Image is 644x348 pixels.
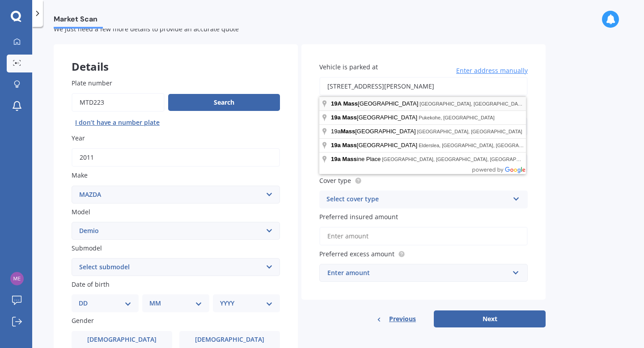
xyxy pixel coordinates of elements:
[326,194,509,205] div: Select cover type
[331,156,382,162] span: ine Place
[319,63,378,71] span: Vehicle is parked at
[319,77,528,96] input: Enter address
[72,134,85,142] span: Year
[331,142,419,149] span: [GEOGRAPHIC_DATA]
[331,142,357,149] span: 19a Mass
[419,115,495,120] span: Pukekohe, [GEOGRAPHIC_DATA]
[54,15,103,27] span: Market Scan
[319,227,528,246] input: Enter amount
[10,272,24,285] img: 245dcf054582532f2f32985482de1eda
[331,114,357,121] span: 19a Mass
[319,176,351,185] span: Cover type
[331,156,357,162] span: 19a Mass
[419,143,547,148] span: Elderslea, [GEOGRAPHIC_DATA], [GEOGRAPHIC_DATA]
[331,128,417,135] span: 19a [GEOGRAPHIC_DATA]
[331,100,342,107] span: 19A
[319,250,394,258] span: Preferred excess amount
[343,100,358,107] span: Mass
[456,66,528,75] span: Enter address manually
[54,25,239,33] span: We just need a few more details to provide an accurate quote
[389,312,416,326] span: Previous
[168,94,280,111] button: Search
[72,280,110,289] span: Date of birth
[72,171,88,180] span: Make
[72,93,165,112] input: Enter plate number
[327,268,509,278] div: Enter amount
[331,114,419,121] span: [GEOGRAPHIC_DATA]
[72,208,90,216] span: Model
[72,244,102,252] span: Submodel
[417,129,522,134] span: [GEOGRAPHIC_DATA], [GEOGRAPHIC_DATA]
[331,100,419,107] span: [GEOGRAPHIC_DATA]
[434,310,546,327] button: Next
[87,336,157,344] span: [DEMOGRAPHIC_DATA]
[72,115,163,130] button: I don’t have a number plate
[195,336,264,344] span: [DEMOGRAPHIC_DATA]
[419,101,579,106] span: [GEOGRAPHIC_DATA], [GEOGRAPHIC_DATA], [GEOGRAPHIC_DATA]
[72,317,94,325] span: Gender
[319,212,398,221] span: Preferred insured amount
[72,148,280,167] input: YYYY
[54,44,298,71] div: Details
[382,157,541,162] span: [GEOGRAPHIC_DATA], [GEOGRAPHIC_DATA], [GEOGRAPHIC_DATA]
[341,128,356,135] span: Mass
[72,79,112,87] span: Plate number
